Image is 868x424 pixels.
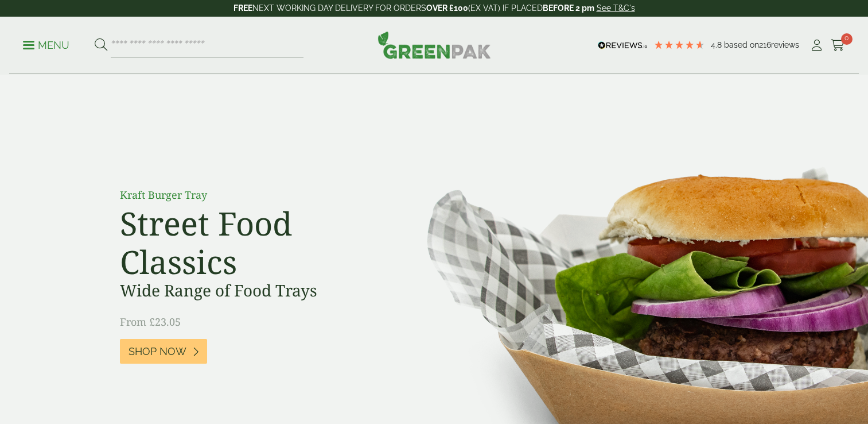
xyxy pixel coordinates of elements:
strong: OVER £100 [426,3,468,13]
strong: BEFORE 2 pm [543,3,594,13]
span: Shop Now [129,345,186,358]
span: 0 [841,33,853,45]
strong: FREE [233,3,252,13]
span: Based on [724,40,759,49]
i: Cart [831,40,845,51]
img: GreenPak Supplies [377,31,491,59]
div: 4.79 Stars [653,40,705,50]
p: Menu [23,38,69,52]
a: Menu [23,38,69,50]
a: See T&C's [597,3,635,13]
span: 4.8 [711,40,724,49]
span: reviews [771,40,799,49]
a: 0 [831,37,845,54]
i: My Account [809,40,824,51]
img: REVIEWS.io [598,41,648,49]
h3: Wide Range of Food Trays [120,281,378,300]
p: Kraft Burger Tray [120,187,378,203]
span: 216 [759,40,771,49]
span: From £23.05 [120,315,181,329]
h2: Street Food Classics [120,204,378,281]
a: Shop Now [120,339,207,364]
